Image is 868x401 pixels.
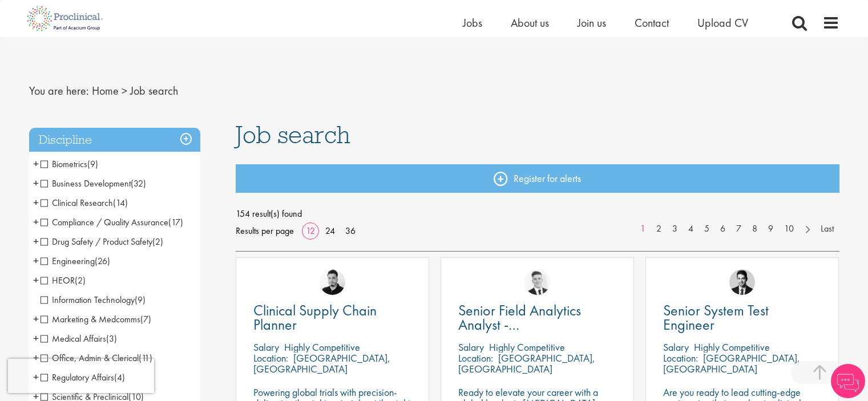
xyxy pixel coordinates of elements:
[41,313,151,325] span: Marketing & Medcomms
[33,252,39,269] span: +
[33,155,39,172] span: +
[458,351,595,375] p: [GEOGRAPHIC_DATA], [GEOGRAPHIC_DATA]
[41,352,139,364] span: Office, Admin & Clerical
[140,313,151,325] span: (7)
[458,303,616,332] a: Senior Field Analytics Analyst - [GEOGRAPHIC_DATA] and [GEOGRAPHIC_DATA]
[236,119,350,150] span: Job search
[321,225,339,237] a: 24
[236,164,839,193] a: Register for alerts
[41,236,163,248] span: Drug Safety / Product Safety
[41,177,131,189] span: Business Development
[41,158,98,170] span: Biometrics
[458,351,493,364] span: Location:
[75,274,86,286] span: (2)
[236,222,294,240] span: Results per page
[41,313,140,325] span: Marketing & Medcomms
[41,274,86,286] span: HEOR
[635,222,651,236] a: 1
[663,351,800,375] p: [GEOGRAPHIC_DATA], [GEOGRAPHIC_DATA]
[33,310,39,327] span: +
[253,351,390,375] p: [GEOGRAPHIC_DATA], [GEOGRAPHIC_DATA]
[762,222,779,236] a: 9
[41,333,117,345] span: Medical Affairs
[33,213,39,230] span: +
[683,222,699,236] a: 4
[463,15,482,30] a: Jobs
[458,341,484,354] span: Salary
[41,216,183,228] span: Compliance / Quality Assurance
[694,341,770,354] p: Highly Competitive
[284,341,360,354] p: Highly Competitive
[95,255,110,267] span: (26)
[511,15,549,30] a: About us
[122,83,127,98] span: >
[714,222,731,236] a: 6
[131,177,146,189] span: (32)
[139,352,152,364] span: (11)
[41,216,168,228] span: Compliance / Quality Assurance
[41,177,146,189] span: Business Development
[41,255,95,267] span: Engineering
[41,197,113,209] span: Clinical Research
[302,225,319,237] a: 12
[663,341,689,354] span: Salary
[33,349,39,366] span: +
[320,269,345,295] img: Anderson Maldonado
[253,303,411,332] a: Clinical Supply Chain Planner
[168,216,183,228] span: (17)
[651,222,667,236] a: 2
[8,359,154,393] iframe: reCAPTCHA
[699,222,715,236] a: 5
[33,175,39,192] span: +
[41,352,152,364] span: Office, Admin & Clerical
[236,205,839,222] span: 154 result(s) found
[41,158,87,170] span: Biometrics
[41,255,110,267] span: Engineering
[667,222,683,236] a: 3
[746,222,763,236] a: 8
[113,197,128,209] span: (14)
[29,128,200,152] h3: Discipline
[135,294,146,306] span: (9)
[41,236,152,248] span: Drug Safety / Product Safety
[253,341,279,354] span: Salary
[831,364,865,398] img: Chatbot
[697,15,748,30] a: Upload CV
[33,330,39,347] span: +
[341,225,360,237] a: 36
[815,222,839,236] a: Last
[41,197,128,209] span: Clinical Research
[33,233,39,250] span: +
[41,274,75,286] span: HEOR
[663,351,698,364] span: Location:
[524,269,550,295] img: Nicolas Daniel
[41,294,135,306] span: Information Technology
[489,341,565,354] p: Highly Competitive
[729,269,755,295] img: Thomas Wenig
[663,303,821,332] a: Senior System Test Engineer
[578,15,606,30] a: Join us
[87,158,98,170] span: (9)
[41,333,106,345] span: Medical Affairs
[92,83,119,98] a: breadcrumb link
[778,222,800,236] a: 10
[663,301,769,334] span: Senior System Test Engineer
[41,294,146,306] span: Information Technology
[106,333,117,345] span: (3)
[253,351,288,364] span: Location:
[152,236,163,248] span: (2)
[33,194,39,211] span: +
[730,222,747,236] a: 7
[130,83,178,98] span: Job search
[29,83,89,98] span: You are here:
[635,15,669,30] a: Contact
